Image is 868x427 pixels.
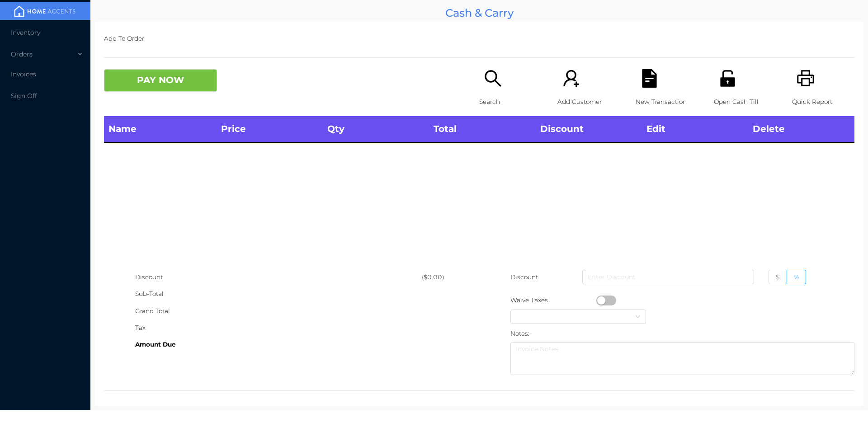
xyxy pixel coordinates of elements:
[104,116,217,142] th: Name
[557,94,620,110] p: Add Customer
[714,94,776,110] p: Open Cash Till
[776,273,780,281] span: $
[748,116,854,142] th: Delete
[323,116,429,142] th: Qty
[135,269,422,286] div: Discount
[135,286,422,302] div: Sub-Total
[636,94,698,110] p: New Transaction
[484,69,502,88] i: icon: search
[797,69,815,88] i: icon: printer
[479,94,542,110] p: Search
[422,269,479,286] div: ($0.00)
[11,92,37,100] span: Sign Off
[429,116,535,142] th: Total
[642,116,748,142] th: Edit
[510,330,529,337] label: Notes:
[11,28,40,37] span: Inventory
[510,269,539,286] p: Discount
[11,5,79,18] img: mainBanner
[11,70,36,78] span: Invoices
[135,336,422,353] div: Amount Due
[640,69,659,88] i: icon: file-text
[562,69,580,88] i: icon: user-add
[582,270,754,284] input: Enter Discount
[104,69,217,92] button: PAY NOW
[135,319,422,336] div: Tax
[718,69,737,88] i: icon: unlock
[635,314,641,320] i: icon: down
[104,30,854,47] p: Add To Order
[792,94,854,110] p: Quick Report
[217,116,323,142] th: Price
[95,5,863,21] div: Cash & Carry
[510,292,596,309] div: Waive Taxes
[135,303,422,319] div: Grand Total
[794,273,799,281] span: %
[536,116,642,142] th: Discount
